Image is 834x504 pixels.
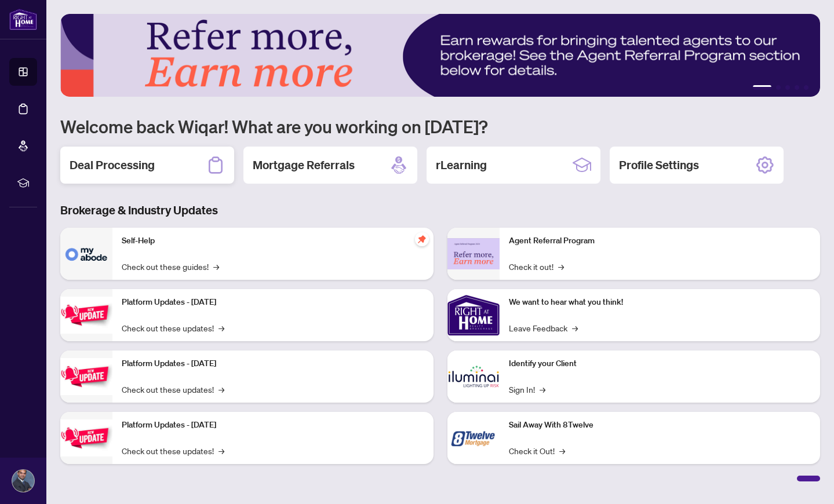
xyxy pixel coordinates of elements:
a: Check out these guides!→ [122,260,219,273]
h3: Brokerage & Industry Updates [60,202,820,218]
h2: Mortgage Referrals [253,157,355,173]
h2: Profile Settings [619,157,699,173]
img: Platform Updates - July 21, 2025 [60,297,112,333]
img: Platform Updates - June 23, 2025 [60,419,112,456]
span: → [540,383,545,396]
button: 1 [753,85,771,90]
button: 3 [785,85,790,90]
img: We want to hear what you think! [447,289,500,341]
span: → [218,322,224,334]
img: logo [9,9,37,30]
button: 5 [804,85,808,90]
img: Platform Updates - July 8, 2025 [60,358,112,395]
h2: rLearning [436,157,487,173]
a: Sign In!→ [509,383,545,396]
img: Agent Referral Program [447,238,500,270]
img: Profile Icon [12,470,34,492]
img: Self-Help [60,228,112,280]
p: Platform Updates - [DATE] [122,357,424,370]
a: Check out these updates!→ [122,383,224,396]
span: → [572,322,578,334]
span: → [559,444,565,457]
p: We want to hear what you think! [509,296,811,309]
p: Platform Updates - [DATE] [122,419,424,432]
a: Leave Feedback→ [509,322,578,334]
a: Check out these updates!→ [122,322,224,334]
span: → [218,383,224,396]
button: 4 [795,85,799,90]
span: → [558,260,564,273]
p: Self-Help [122,235,424,247]
span: pushpin [415,232,429,246]
p: Platform Updates - [DATE] [122,296,424,309]
span: → [218,444,224,457]
p: Identify your Client [509,357,811,370]
img: Sail Away With 8Twelve [447,412,500,464]
a: Check out these updates!→ [122,444,224,457]
h2: Deal Processing [70,157,155,173]
a: Check it out!→ [509,260,564,273]
h1: Welcome back Wiqar! What are you working on [DATE]? [60,115,820,137]
p: Sail Away With 8Twelve [509,419,811,432]
span: → [213,260,219,273]
img: Slide 0 [60,14,820,97]
p: Agent Referral Program [509,235,811,247]
img: Identify your Client [447,350,500,403]
a: Check it Out!→ [509,444,565,457]
button: 2 [776,85,781,90]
